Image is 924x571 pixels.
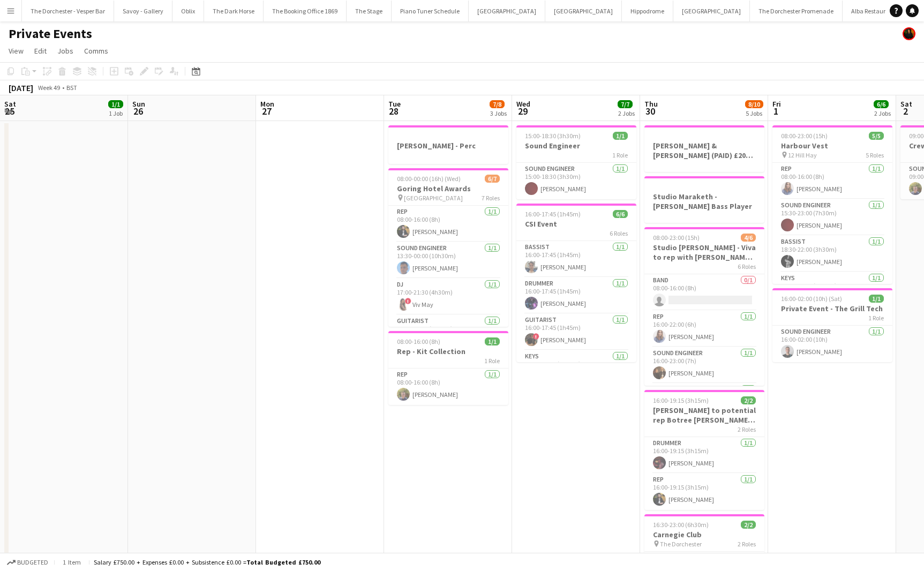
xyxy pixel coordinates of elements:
span: 2/2 [741,396,756,404]
div: [DATE] [9,82,33,93]
a: Edit [30,44,51,58]
app-card-role: Sound Engineer1/115:00-18:30 (3h30m)[PERSON_NAME] [516,163,636,199]
h1: Private Events [9,26,92,42]
span: 6 Roles [738,262,756,271]
span: 25 [3,105,16,117]
span: Fri [772,99,781,109]
app-job-card: 15:00-18:30 (3h30m)1/1Sound Engineer1 RoleSound Engineer1/115:00-18:30 (3h30m)[PERSON_NAME] [516,125,636,199]
span: Week 49 [35,84,62,92]
app-card-role: Rep1/108:00-16:00 (8h)[PERSON_NAME] [388,206,508,242]
app-card-role: Keys1/116:00-17:45 (1h45m) [516,350,636,387]
button: The Dark Horse [204,1,264,21]
app-job-card: 16:00-02:00 (10h) (Sat)1/1Private Event - The Grill Tech1 RoleSound Engineer1/116:00-02:00 (10h)[... [772,288,892,362]
button: Budgeted [5,557,50,568]
span: 2 [899,105,912,117]
div: 2 Jobs [618,109,635,117]
h3: CSI Event [516,219,636,229]
span: Mon [260,99,274,109]
h3: Sound Engineer [516,141,636,151]
span: Budgeted [17,559,48,566]
span: 8/10 [745,100,763,108]
span: 16:00-02:00 (10h) (Sat) [781,295,842,303]
button: The Booking Office 1869 [264,1,347,21]
button: Piano Tuner Schedule [392,1,469,21]
span: 1 Role [612,151,628,159]
span: 2 Roles [738,540,756,548]
div: 08:00-16:00 (8h)1/1Rep - Kit Collection1 RoleRep1/108:00-16:00 (8h)[PERSON_NAME] [388,331,508,405]
span: 08:00-00:00 (16h) (Wed) [397,175,461,183]
span: View [9,46,24,56]
div: BST [66,84,77,92]
app-job-card: 08:00-00:00 (16h) (Wed)6/7Goring Hotel Awards [GEOGRAPHIC_DATA]7 RolesRep1/108:00-16:00 (8h)[PERS... [388,168,508,327]
h3: Carnegie Club [644,530,764,539]
span: Total Budgeted £750.00 [246,558,320,566]
h3: [PERSON_NAME] & [PERSON_NAME] (PAID) £200 + Expenses [644,141,764,160]
span: 1/1 [613,132,628,140]
span: 15:00-18:30 (3h30m) [525,132,581,140]
a: Jobs [53,44,78,58]
app-card-role: Drummer1/116:00-17:45 (1h45m)[PERSON_NAME] [516,277,636,314]
app-card-role: DJ1/117:00-21:30 (4h30m)!Viv May [388,279,508,315]
button: The Dorchester Promenade [750,1,843,21]
span: 16:00-17:45 (1h45m) [525,210,581,218]
span: 4/6 [741,234,756,242]
span: [GEOGRAPHIC_DATA] [404,194,463,202]
span: 08:00-23:00 (15h) [781,132,828,140]
div: Salary £750.00 + Expenses £0.00 + Subsistence £0.00 = [94,558,320,566]
h3: Goring Hotel Awards [388,184,508,193]
span: 30 [643,105,658,117]
app-job-card: 08:00-23:00 (15h)5/5Harbour Vest 12 Hill Hay5 RolesRep1/108:00-16:00 (8h)[PERSON_NAME]Sound Engin... [772,125,892,284]
app-card-role: Rep1/108:00-16:00 (8h)[PERSON_NAME] [388,369,508,405]
button: [GEOGRAPHIC_DATA] [469,1,545,21]
app-card-role: Guitarist1/1 [644,384,764,420]
span: Sat [4,99,16,109]
h3: Harbour Vest [772,141,892,151]
app-job-card: 16:00-19:15 (3h15m)2/2[PERSON_NAME] to potential rep Botree [PERSON_NAME] to attend // Sound Engi... [644,390,764,510]
button: Savoy - Gallery [114,1,172,21]
span: 6/6 [613,210,628,218]
app-card-role: Guitarist1/116:00-17:45 (1h45m)![PERSON_NAME] [516,314,636,350]
span: 7 Roles [482,194,500,202]
span: 16:00-19:15 (3h15m) [653,396,709,404]
span: 1 Role [484,357,500,365]
div: 1 Job [109,109,123,117]
div: [PERSON_NAME] & [PERSON_NAME] (PAID) £200 + Expenses [644,125,764,172]
span: 1/1 [485,337,500,345]
app-card-role: Drummer1/116:00-19:15 (3h15m)[PERSON_NAME] [644,437,764,474]
span: 26 [131,105,145,117]
button: Hippodrome [622,1,673,21]
button: [GEOGRAPHIC_DATA] [545,1,622,21]
span: 08:00-23:00 (15h) [653,234,700,242]
app-card-role: Bassist1/118:30-22:00 (3h30m)[PERSON_NAME] [772,236,892,272]
span: 1 [771,105,781,117]
span: The Dorchester [660,540,702,548]
span: ! [405,298,411,304]
div: 2 Jobs [874,109,891,117]
button: The Stage [347,1,392,21]
div: 3 Jobs [490,109,507,117]
app-card-role: Rep1/116:00-22:00 (6h)[PERSON_NAME] [644,311,764,347]
div: Studio Maraketh - [PERSON_NAME] Bass Player [644,176,764,223]
button: [GEOGRAPHIC_DATA] [673,1,750,21]
span: 1/1 [869,295,884,303]
span: Comms [84,46,108,56]
app-card-role: Sound Engineer1/116:00-23:00 (7h)[PERSON_NAME] [644,347,764,384]
app-job-card: [PERSON_NAME] - Perc [388,125,508,164]
app-card-role: Sound Engineer1/113:30-00:00 (10h30m)[PERSON_NAME] [388,242,508,279]
span: 1 item [59,558,85,566]
app-card-role: Keys1/118:30-22:00 (3h30m) [772,272,892,309]
app-job-card: 08:00-23:00 (15h)4/6Studio [PERSON_NAME] - Viva to rep with [PERSON_NAME] Sound Engineer Needed6 ... [644,227,764,386]
span: 2/2 [741,521,756,529]
span: Tue [388,99,401,109]
button: The Dorchester - Vesper Bar [22,1,114,21]
span: Edit [34,46,47,56]
span: Wed [516,99,530,109]
app-card-role: Rep1/108:00-16:00 (8h)[PERSON_NAME] [772,163,892,199]
app-card-role: Band0/108:00-16:00 (8h) [644,274,764,311]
